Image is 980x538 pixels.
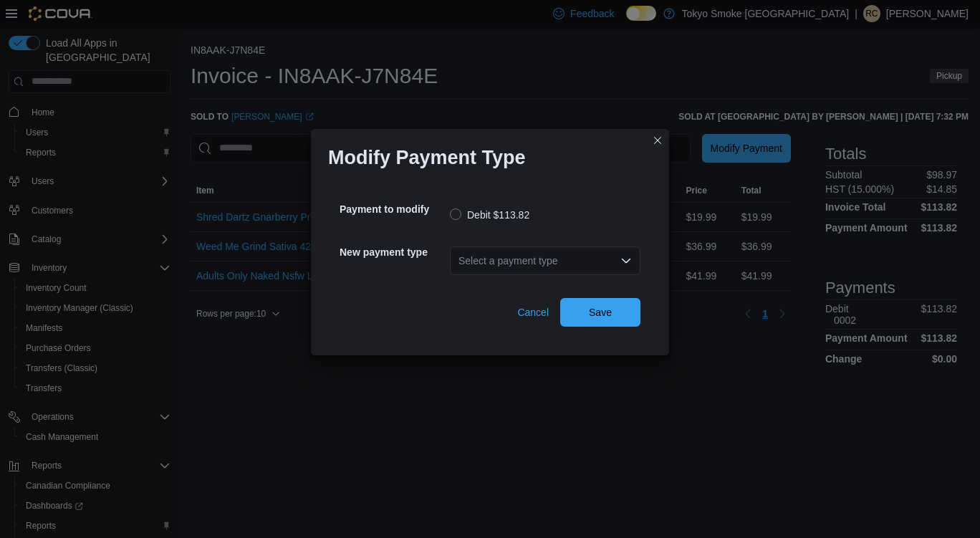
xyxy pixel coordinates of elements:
[620,255,632,266] button: Open list of options
[511,298,554,327] button: Cancel
[649,132,666,149] button: Closes this modal window
[328,146,526,169] h1: Modify Payment Type
[589,305,612,320] span: Save
[340,238,447,266] h5: New payment type
[340,195,447,224] h5: Payment to modify
[560,298,640,327] button: Save
[458,252,460,269] input: Accessible screen reader label
[450,206,529,224] label: Debit $113.82
[517,305,549,320] span: Cancel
